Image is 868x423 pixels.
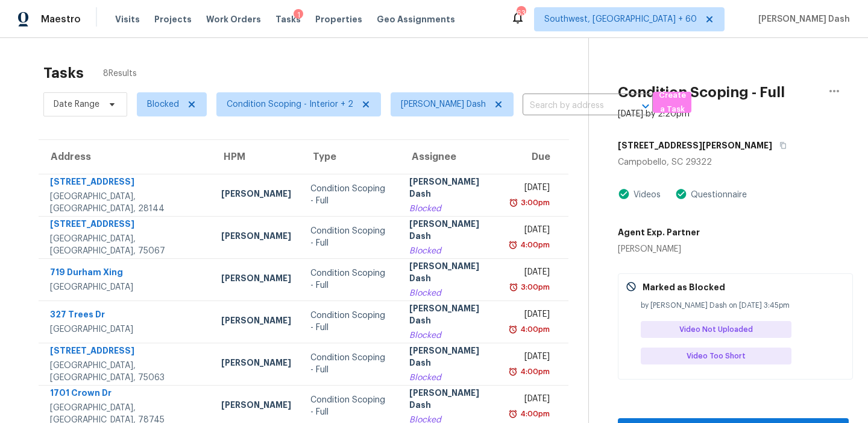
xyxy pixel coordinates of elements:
[508,408,518,420] img: Overdue Alarm Icon
[508,366,518,378] img: Overdue Alarm Icon
[518,366,550,378] div: 4:00pm
[618,156,849,168] div: Campobello, SC 29322
[310,267,391,291] div: Condition Scoping - Full
[512,182,549,197] div: [DATE]
[401,98,486,110] span: [PERSON_NAME] Dash
[221,230,291,245] div: [PERSON_NAME]
[518,323,550,336] div: 4:00pm
[618,226,700,238] h5: Agent Exp. Partner
[310,183,391,207] div: Condition Scoping - Full
[50,387,202,402] div: 1701 Crown Dr
[50,191,202,215] div: [GEOGRAPHIC_DATA], [GEOGRAPHIC_DATA], 28144
[115,13,140,25] span: Visits
[618,243,700,255] div: [PERSON_NAME]
[400,140,502,174] th: Assignee
[508,239,518,251] img: Overdue Alarm Icon
[618,188,630,200] img: Artifact Present Icon
[679,323,758,336] span: Video Not Uploaded
[310,310,391,334] div: Condition Scoping - Full
[275,15,301,24] span: Tasks
[637,98,654,115] button: Open
[618,108,690,120] div: [DATE] by 2:20pm
[618,86,785,98] h2: Condition Scoping - Full
[212,140,301,174] th: HPM
[523,97,619,115] input: Search by address
[502,140,568,174] th: Due
[221,272,291,287] div: [PERSON_NAME]
[687,189,747,201] div: Questionnaire
[294,9,303,21] div: 1
[512,224,549,239] div: [DATE]
[517,7,525,19] div: 631
[409,387,492,414] div: [PERSON_NAME] Dash
[103,68,137,80] span: 8 Results
[544,13,697,25] span: Southwest, [GEOGRAPHIC_DATA] + 60
[512,308,549,323] div: [DATE]
[518,239,550,251] div: 4:00pm
[50,266,202,281] div: 719 Durham Xing
[630,189,661,201] div: Videos
[377,13,455,25] span: Geo Assignments
[618,139,772,151] h5: [STREET_ADDRESS][PERSON_NAME]
[508,323,518,336] img: Overdue Alarm Icon
[221,357,291,372] div: [PERSON_NAME]
[50,218,202,233] div: [STREET_ADDRESS]
[301,140,400,174] th: Type
[41,13,81,25] span: Maestro
[310,394,391,418] div: Condition Scoping - Full
[643,281,725,293] p: Marked as Blocked
[518,408,550,420] div: 4:00pm
[753,13,850,25] span: [PERSON_NAME] Dash
[512,393,549,408] div: [DATE]
[675,188,687,200] img: Artifact Present Icon
[43,67,84,79] h2: Tasks
[310,352,391,376] div: Condition Scoping - Full
[227,98,353,110] span: Condition Scoping - Interior + 2
[659,89,685,116] span: Create a Task
[409,260,492,287] div: [PERSON_NAME] Dash
[50,308,202,323] div: 327 Trees Dr
[409,372,492,384] div: Blocked
[409,302,492,329] div: [PERSON_NAME] Dash
[50,233,202,257] div: [GEOGRAPHIC_DATA], [GEOGRAPHIC_DATA], 75067
[409,203,492,215] div: Blocked
[147,98,179,110] span: Blocked
[50,176,202,191] div: [STREET_ADDRESS]
[221,399,291,414] div: [PERSON_NAME]
[50,360,202,384] div: [GEOGRAPHIC_DATA], [GEOGRAPHIC_DATA], 75063
[518,281,550,293] div: 3:00pm
[772,135,788,156] button: Copy Address
[509,281,518,293] img: Overdue Alarm Icon
[509,197,518,209] img: Overdue Alarm Icon
[687,350,750,362] span: Video Too Short
[50,345,202,360] div: [STREET_ADDRESS]
[409,176,492,203] div: [PERSON_NAME] Dash
[518,197,550,209] div: 3:00pm
[50,281,202,293] div: [GEOGRAPHIC_DATA]
[206,13,261,25] span: Work Orders
[54,98,99,110] span: Date Range
[221,314,291,329] div: [PERSON_NAME]
[409,245,492,257] div: Blocked
[653,92,691,113] button: Create a Task
[50,323,202,336] div: [GEOGRAPHIC_DATA]
[641,299,845,311] div: by [PERSON_NAME] Dash on [DATE] 3:45pm
[409,287,492,299] div: Blocked
[409,345,492,372] div: [PERSON_NAME] Dash
[512,266,549,281] div: [DATE]
[221,188,291,203] div: [PERSON_NAME]
[315,13,362,25] span: Properties
[512,351,549,366] div: [DATE]
[154,13,192,25] span: Projects
[409,329,492,342] div: Blocked
[310,225,391,249] div: Condition Scoping - Full
[626,281,637,292] img: Gray Cancel Icon
[409,218,492,245] div: [PERSON_NAME] Dash
[39,140,212,174] th: Address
